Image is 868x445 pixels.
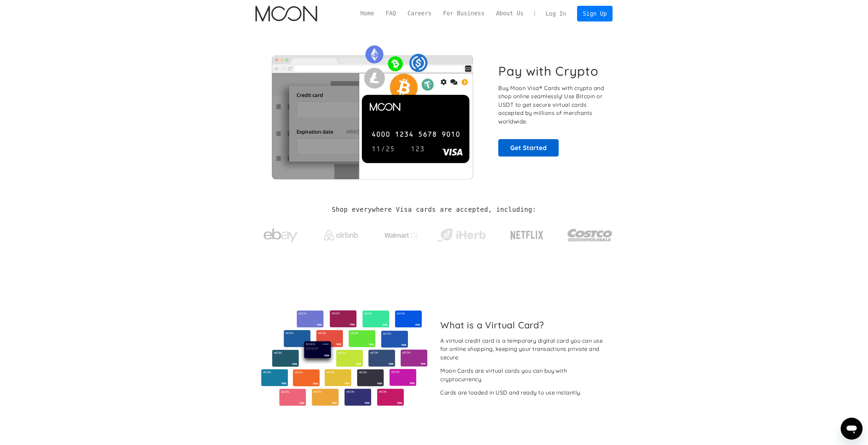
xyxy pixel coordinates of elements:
a: Careers [402,9,437,18]
h1: Pay with Crypto [498,63,599,79]
h2: What is a Virtual Card? [440,320,607,330]
div: A virtual credit card is a temporary digital card you can use for online shopping, keeping your t... [440,337,607,362]
img: iHerb [436,226,487,244]
a: Sign Up [577,6,613,21]
a: Log In [540,6,572,21]
a: Costco [567,216,613,251]
img: Moon Cards let you spend your crypto anywhere Visa is accepted. [255,41,489,179]
a: For Business [437,9,490,18]
a: FAQ [380,9,402,18]
h2: Shop everywhere Visa cards are accepted, including: [332,206,536,213]
a: Get Started [498,139,559,156]
a: About Us [490,9,529,18]
a: ebay [255,218,306,250]
a: home [255,6,317,21]
img: Walmart [384,231,418,239]
a: Walmart [376,224,427,243]
a: Home [355,9,380,18]
div: Cards are loaded in USD and ready to use instantly. [440,388,581,397]
img: Costco [567,222,613,248]
img: ebay [264,225,298,246]
a: Netflix [497,220,558,247]
div: Moon Cards are virtual cards you can buy with cryptocurrency. [440,367,607,383]
img: Netflix [510,227,544,244]
a: Airbnb [315,223,366,244]
img: Moon Logo [255,6,317,21]
a: iHerb [436,220,487,248]
img: Virtual cards from Moon [260,310,428,406]
iframe: Button to launch messaging window [841,418,863,440]
p: Buy Moon Visa® Cards with crypto and shop online seamlessly! Use Bitcoin or USDT to get secure vi... [498,84,605,126]
img: Airbnb [324,230,358,240]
